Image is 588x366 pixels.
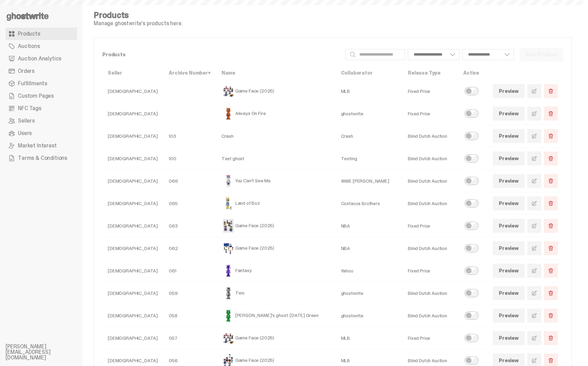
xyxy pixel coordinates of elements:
span: NFC Tags [18,106,41,111]
td: Blind Dutch Auction [402,305,458,327]
a: Terms & Conditions [6,152,77,164]
li: [PERSON_NAME][EMAIL_ADDRESS][DOMAIN_NAME] [6,344,88,360]
a: NFC Tags [6,102,77,115]
td: [DEMOGRAPHIC_DATA] [102,103,163,125]
td: 103 [163,125,216,147]
img: Schrödinger's ghost: Sunday Green [221,309,235,322]
span: Terms & Conditions [18,155,67,161]
button: Delete Product [544,264,558,278]
td: You Can't See Me [216,170,336,192]
img: Game Face (2025) [221,84,235,98]
td: Costacos Brothers [336,192,402,215]
td: Blind Dutch Auction [402,282,458,305]
td: Testing [336,147,402,170]
td: Blind Dutch Auction [402,237,458,260]
img: Game Face (2025) [221,219,235,233]
p: Products [102,52,340,57]
th: Release Type [402,66,458,80]
a: Preview [493,84,525,98]
td: [DEMOGRAPHIC_DATA] [102,125,163,147]
td: Fixed Price [402,260,458,282]
td: Two [216,282,336,305]
button: Delete Product [544,84,558,98]
td: [DEMOGRAPHIC_DATA] [102,170,163,192]
td: Land of Boz [216,192,336,215]
td: 100 [163,147,216,170]
td: Fixed Price [402,80,458,103]
td: Fantasy [216,260,336,282]
a: Preview [493,129,525,143]
td: MLB [336,327,402,349]
img: Always On Fire [221,107,235,121]
img: Land of Boz [221,196,235,210]
button: Delete Product [544,129,558,143]
td: 065 [163,192,216,215]
a: Active [463,70,479,76]
td: [DEMOGRAPHIC_DATA] [102,80,163,103]
button: Delete Product [544,174,558,188]
td: NBA [336,237,402,260]
td: ghostwrite [336,103,402,125]
td: Game Face (2025) [216,237,336,260]
a: Archive Number▾ [169,70,210,76]
img: Game Face (2025) [221,241,235,255]
a: Preview [493,309,525,322]
a: Orders [6,65,77,77]
a: Users [6,127,77,139]
span: Auctions [18,44,40,49]
button: Delete Product [544,219,558,233]
button: Delete Product [544,309,558,322]
td: [DEMOGRAPHIC_DATA] [102,305,163,327]
span: Fulfillments [18,81,47,86]
img: Fantasy [221,264,235,278]
td: Always On Fire [216,103,336,125]
span: Auction Analytics [18,56,61,61]
td: 057 [163,327,216,349]
td: [DEMOGRAPHIC_DATA] [102,215,163,237]
td: [DEMOGRAPHIC_DATA] [102,327,163,349]
td: NBA [336,215,402,237]
span: ▾ [208,70,210,76]
a: Auctions [6,40,77,52]
td: Blind Dutch Auction [402,147,458,170]
td: ghostwrite [336,305,402,327]
td: Yahoo [336,260,402,282]
a: Products [6,28,77,40]
td: WWE [PERSON_NAME] [336,170,402,192]
td: [DEMOGRAPHIC_DATA] [102,237,163,260]
td: [DEMOGRAPHIC_DATA] [102,147,163,170]
td: Fixed Price [402,327,458,349]
a: Sellers [6,115,77,127]
a: Preview [493,219,525,233]
td: Blind Dutch Auction [402,192,458,215]
td: 058 [163,305,216,327]
span: Sellers [18,118,35,124]
td: [DEMOGRAPHIC_DATA] [102,260,163,282]
a: Auction Analytics [6,52,77,65]
a: Preview [493,152,525,165]
td: [PERSON_NAME]'s ghost: [DATE] Green [216,305,336,327]
p: Manage ghostwrite's products here. [94,21,183,26]
a: Fulfillments [6,77,77,90]
th: Collaborator [336,66,402,80]
button: Delete Product [544,107,558,121]
button: Delete Product [544,241,558,255]
td: Game Face (2025) [216,215,336,237]
td: Blind Dutch Auction [402,170,458,192]
a: Preview [493,286,525,300]
td: [DEMOGRAPHIC_DATA] [102,192,163,215]
button: Delete Product [544,196,558,210]
td: 059 [163,282,216,305]
span: Custom Pages [18,93,54,99]
td: Fixed Price [402,103,458,125]
img: Game Face (2025) [221,331,235,345]
span: Users [18,131,32,136]
td: Game Face (2025) [216,327,336,349]
td: Blind Dutch Auction [402,125,458,147]
td: Crash [216,125,336,147]
td: 062 [163,237,216,260]
a: Preview [493,264,525,278]
td: MLB [336,80,402,103]
button: Delete Product [544,331,558,345]
td: Crash [336,125,402,147]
